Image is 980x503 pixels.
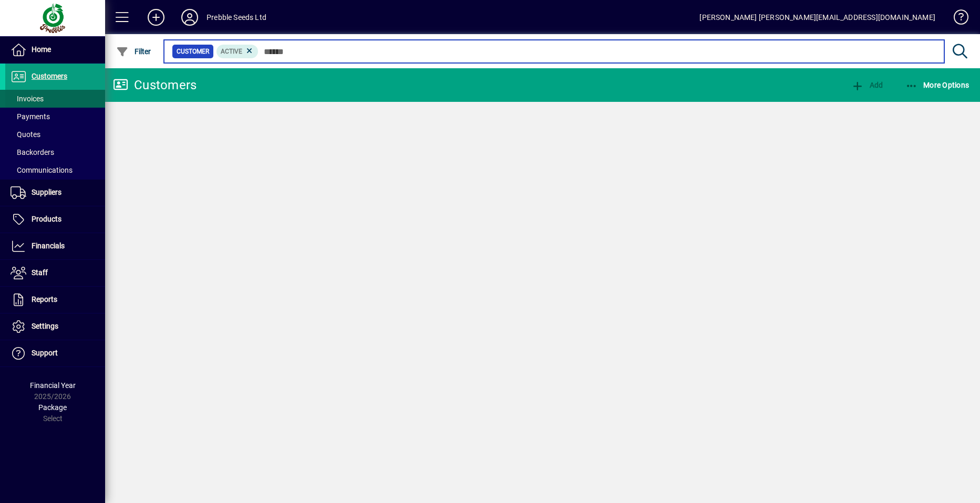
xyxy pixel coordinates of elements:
[849,76,885,95] button: Add
[905,81,969,89] span: More Options
[11,95,44,103] span: Invoices
[699,9,935,26] div: [PERSON_NAME] [PERSON_NAME][EMAIL_ADDRESS][DOMAIN_NAME]
[116,47,151,56] span: Filter
[5,125,105,143] a: Quotes
[32,188,61,196] span: Suppliers
[5,37,105,63] a: Home
[11,148,54,156] span: Backorders
[207,9,266,26] div: Prebble Seeds Ltd
[11,166,73,174] span: Communications
[32,268,48,277] span: Staff
[5,233,105,259] a: Financials
[5,143,105,161] a: Backorders
[5,340,105,366] a: Support
[32,215,61,223] span: Products
[11,112,50,121] span: Payments
[5,108,105,125] a: Payments
[5,90,105,108] a: Invoices
[30,381,76,390] span: Financial Year
[221,48,242,55] span: Active
[32,45,51,54] span: Home
[114,42,154,61] button: Filter
[177,46,209,57] span: Customer
[903,76,972,95] button: More Options
[5,313,105,340] a: Settings
[139,8,173,27] button: Add
[173,8,207,27] button: Profile
[32,242,65,250] span: Financials
[5,161,105,179] a: Communications
[32,322,58,330] span: Settings
[38,403,67,412] span: Package
[946,2,967,36] a: Knowledge Base
[32,72,67,80] span: Customers
[851,81,883,89] span: Add
[113,77,197,93] div: Customers
[5,206,105,233] a: Products
[216,45,259,58] mat-chip: Activation Status: Active
[32,349,58,357] span: Support
[5,180,105,206] a: Suppliers
[32,295,57,303] span: Reports
[11,130,40,139] span: Quotes
[5,260,105,286] a: Staff
[5,287,105,313] a: Reports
